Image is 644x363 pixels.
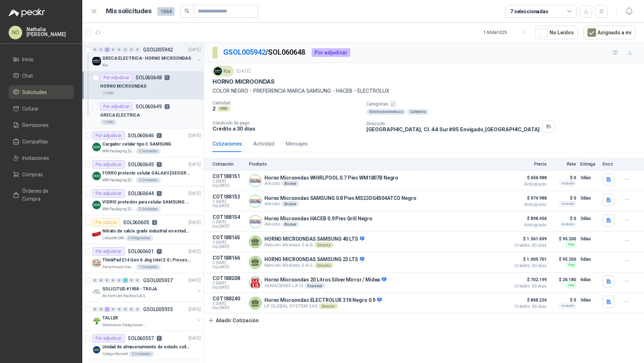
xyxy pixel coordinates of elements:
p: [GEOGRAPHIC_DATA], Cl. 44 Sur #95 Envigado , [GEOGRAPHIC_DATA] [366,126,540,132]
span: C: [DATE] [213,301,245,306]
p: 5 días [580,235,598,243]
p: Flete [551,162,576,167]
div: 0 [92,278,98,283]
span: $ 1.561.699 [511,235,547,243]
p: Producto [249,162,507,167]
p: Horno Microondas SAMSUNG 0.8 Pies MS23DG4504ATCO Negro [264,195,416,201]
div: 7 seleccionadas [510,8,548,15]
p: Rio Fertil del Pacífico S.A.S. [102,293,146,299]
span: Inicio [22,55,34,63]
a: Por adjudicarSOL0606462[DATE] Company LogoCargador celular tipo C SAMSUNGMM Packaging [GEOGRAPHIC... [82,128,204,157]
img: Company Logo [249,195,261,207]
p: $ 0 [551,194,576,202]
div: Cafetería [407,109,429,115]
div: Por adjudicar [92,247,125,256]
p: Netcom Wireless S.A.S. [264,242,364,248]
p: HORNO MICROONDAS [100,83,146,90]
p: $ 26.180 [551,275,576,284]
div: Por adjudicar [100,102,133,111]
span: Chat [22,72,33,80]
p: COLOR NEGRO - PREFERENCIA MARCA SAMSUNG - HACEB - ELECTROLUX [213,87,635,95]
p: Condición de pago [213,121,361,126]
p: VIDRIO protector para celular SAMSUNG GALAXI A16 5G [102,199,191,206]
div: 2 UND [100,90,117,96]
span: Órdenes de Compra [22,187,67,203]
p: [DATE] [189,132,201,139]
span: $ 656.988 [511,173,547,182]
p: Cargador celular tipo C SAMSUNG [102,141,171,148]
p: COT188166 [213,255,245,261]
span: $ 1.009.701 [511,255,547,264]
p: / SOL060648 [223,47,306,58]
div: Incluido [559,221,576,227]
div: 0 [117,278,122,283]
span: C: [DATE] [213,179,245,183]
p: Horno Microondas WHIRLPOOL 0.7 Pies WM1807B Negro [264,175,398,181]
p: LP GLOBAL SYSTEM SAS [264,303,382,309]
p: 0 [152,220,157,225]
button: No Leídos [536,26,578,39]
span: Exp: [DATE] [213,306,245,310]
button: Asignado a mi [584,26,635,39]
p: COT188165 [213,235,245,240]
p: HORNO MICROONDAS SAMSUNG 23 LTS [264,256,364,263]
div: NO [9,26,22,39]
div: 0 [123,47,128,52]
p: [DATE] [236,68,251,75]
a: Por cotizarSOL0606050[DATE] Company LogoNitrato de calcio grado industrial en estado solidoLafaye... [82,215,204,244]
p: GSOL005937 [143,278,173,283]
span: Exp: [DATE] [213,183,245,188]
span: C: [DATE] [213,200,245,204]
div: 0 [117,47,122,52]
p: SOL060648 [136,75,162,80]
span: Compañías [22,138,48,146]
div: 0 [135,47,140,52]
div: 0 [129,307,134,312]
p: 6 días [580,275,598,284]
a: Solicitudes [9,85,74,99]
span: Invitaciones [22,154,49,162]
span: Solicitudes [22,88,47,96]
p: $ 0 [551,173,576,182]
div: Electrodomésticos [366,109,406,115]
img: Company Logo [92,57,101,65]
div: 0 [135,278,140,283]
img: Company Logo [214,67,222,75]
span: Exp: [DATE] [213,265,245,269]
p: 5 días [580,255,598,264]
span: Exp: [DATE] [213,204,245,208]
div: Broker [282,201,299,207]
p: HORNO MICROONDAS SAMSUNG 40 LTS [264,236,364,242]
p: MM Packaging [GEOGRAPHIC_DATA] [102,206,135,212]
p: SOL060649 [136,104,162,109]
p: SOL060646 [128,133,154,138]
span: C: [DATE] [213,220,245,224]
a: 0 0 0 0 0 1 0 0 GSOL005937[DATE] Company LogoSOLICITUD #1958 - TROJARio Fertil del Pacífico S.A.S. [92,276,202,299]
div: 0 [92,47,98,52]
p: ALMACENES LA 13 [264,283,386,289]
p: Unidad de almacenamiento de estado solido Marca SK hynix [DATE] NVMe 256GB HFM256GDJTNG-8310A M.2... [102,344,191,350]
div: Mensajes [286,140,308,148]
p: COT188154 [213,214,245,220]
span: Cotizar [22,105,39,113]
a: Compañías [9,135,74,148]
img: Company Logo [92,288,101,296]
div: 1 [104,307,110,312]
div: 1 [123,278,128,283]
span: Anticipado [511,182,547,186]
p: Alkosto [264,221,372,227]
p: Categorías [366,100,641,108]
p: COT188153 [213,194,245,200]
p: Horno Microondas ELECTROLUX 31lt Negro 0.9 [264,297,382,304]
img: Company Logo [92,259,101,267]
a: Por adjudicarSOL0606495GRECA ELECTRICA1 UND [82,99,204,128]
div: UND [217,106,230,112]
img: Company Logo [249,277,261,289]
span: $ 974.988 [511,194,547,202]
div: Flex [566,283,576,288]
h1: Mis solicitudes [106,6,152,16]
p: Horno Microondas HACEB 0.9 Pies Grill Negro [264,216,372,221]
div: Broker [282,181,299,186]
p: GRECA ELECTRICA [100,112,140,119]
a: Por adjudicarSOL0606487HORNO MICROONDAS2 UND [82,70,204,99]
